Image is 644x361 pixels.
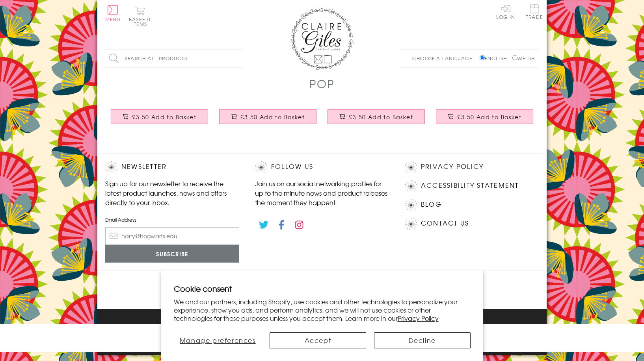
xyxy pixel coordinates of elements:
[105,227,239,245] input: harry@hogwarts.edu
[421,199,442,210] a: Blog
[111,109,208,124] button: £3.50 Add to Basket
[174,298,471,322] p: We and our partners, including Shopify, use cookies and other technologies to personalize your ex...
[398,313,439,323] a: Privacy Policy
[132,113,196,121] span: £3.50 Add to Basket
[132,16,151,28] span: 0 items
[480,55,485,60] input: English
[526,4,543,21] a: Trade
[457,113,521,121] span: £3.50 Add to Basket
[105,216,239,223] label: Email Address
[105,16,121,23] span: Menu
[512,55,535,62] label: Welsh
[240,113,305,121] span: £3.50 Add to Basket
[496,4,515,19] a: Log In
[105,245,239,263] input: Subscribe
[421,161,484,172] a: Privacy Policy
[180,335,256,345] span: Manage preferences
[174,283,471,294] h2: Cookie consent
[255,161,389,173] h2: Follow Us
[105,179,239,207] p: Sign up for our newsletter to receive the latest product launches, news and offers directly to yo...
[374,332,471,348] button: Decline
[526,4,543,19] span: Trade
[309,76,335,92] h1: POP
[349,113,413,121] span: £3.50 Add to Basket
[235,50,243,67] input: Search
[322,104,430,137] a: Father's Day Card, Robot, I'm Glad You're My Dad £3.50 Add to Basket
[436,109,534,124] button: £3.50 Add to Basket
[270,332,366,348] button: Accept
[412,55,478,62] p: Choose a language:
[219,109,317,124] button: £3.50 Add to Basket
[421,180,519,191] a: Accessibility Statement
[255,179,389,207] p: Join us on our social networking profiles for up to the minute news and product releases the mome...
[105,104,214,137] a: Father's Day Card, Newspapers, Peace and Quiet and Newspapers £3.50 Add to Basket
[328,109,425,124] button: £3.50 Add to Basket
[430,104,539,137] a: Father's Day Card, Happy Father's Day, Press for Beer £3.50 Add to Basket
[174,332,262,348] button: Manage preferences
[105,161,239,173] h2: Newsletter
[512,55,517,60] input: Welsh
[214,104,322,137] a: Father's Day Card, Globe, Best Dad in the World £3.50 Add to Basket
[290,8,354,70] img: Claire Giles Greetings Cards
[105,5,121,22] button: Menu
[480,55,511,62] label: English
[105,50,243,67] input: Search all products
[421,218,469,229] a: Contact Us
[129,6,151,26] button: Basket0 items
